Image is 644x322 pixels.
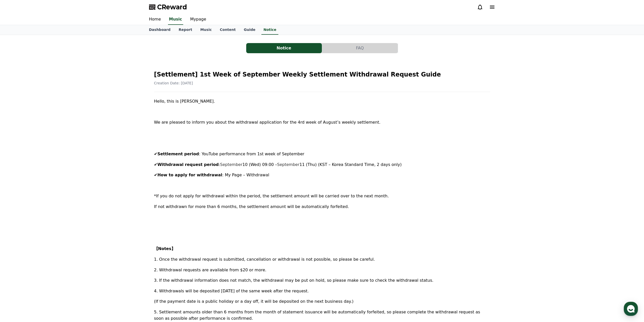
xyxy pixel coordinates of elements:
span: : YouTube performance from 1st week of September [199,151,304,156]
span: 2. Withdrawal requests are available from $20 or more. [154,268,266,272]
span: ✔ [154,151,157,156]
a: Home [145,14,165,25]
span: If not withdrawn for more than 6 months, the settlement amount will be automatically forfeited. [154,204,349,209]
a: Music [168,14,183,25]
a: Notice [246,43,322,53]
span: ✔ [154,173,157,177]
strong: Settlement period [157,151,199,156]
span: 10 (Wed) 09:00 – [242,162,277,167]
button: Notice [246,43,322,53]
button: FAQ [322,43,398,53]
strong: Withdrawal request period [157,162,219,167]
span: Home [13,168,22,172]
a: Mypage [186,14,210,25]
a: Music [196,25,216,35]
a: FAQ [322,43,398,53]
a: Content [216,25,240,35]
span: 5. Settlement amounts older than 6 months from the month of statement issuance will be automatica... [154,310,480,321]
a: Settings [65,161,97,173]
strong: 【Notes】 [154,246,175,251]
span: Settings [75,168,87,172]
a: Dashboard [145,25,175,35]
a: Notice [261,25,278,35]
a: CReward [149,3,187,11]
span: 1. Once the withdrawal request is submitted, cancellation or withdrawal is not possible, so pleas... [154,257,375,262]
p: September September [154,161,490,168]
span: Creation Date: [DATE] [154,81,193,85]
span: : [219,162,220,167]
h2: [Settlement] 1st Week of September Weekly Settlement Withdrawal Request Guide [154,70,490,79]
span: *If you do not apply for withdrawal within the period, the settlement amount will be carried over... [154,194,389,198]
a: Messages [33,161,65,173]
a: Report [175,25,196,35]
a: Home [2,161,33,173]
span: : My Page – Withdrawal [222,173,269,177]
span: CReward [157,3,187,11]
span: Hello, this is [PERSON_NAME]. [154,99,215,104]
span: We are pleased to inform you about the withdrawal application for the 4rd week of August’s weekly... [154,120,381,125]
a: Guide [240,25,259,35]
span: (If the payment date is a public holiday or a day off, it will be deposited on the next business ... [154,299,354,304]
span: 11 (Thu) (KST – Korea Standard Time, 2 days only) [300,162,402,167]
span: 3. If the withdrawal information does not match, the withdrawal may be put on hold, so please mak... [154,278,433,283]
span: ✔ [154,162,157,167]
span: 4. Withdrawals will be deposited [DATE] of the same week after the request. [154,289,309,293]
span: Messages [42,168,57,173]
strong: How to apply for withdrawal [157,173,222,177]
